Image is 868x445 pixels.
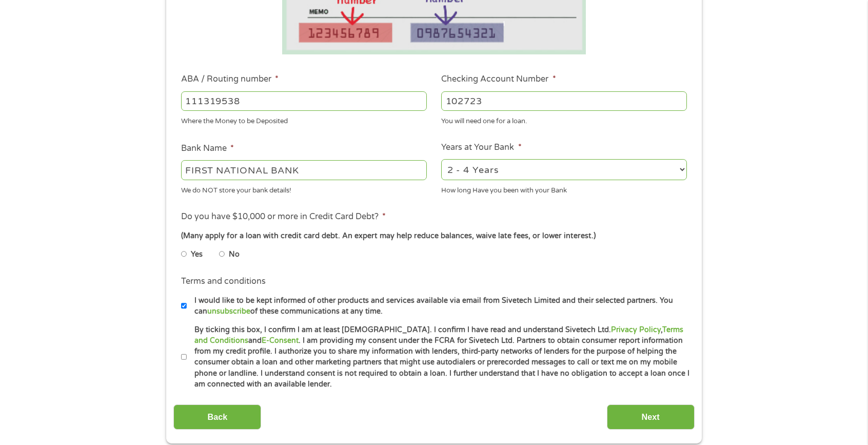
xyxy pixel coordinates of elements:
[181,276,266,287] label: Terms and conditions
[181,182,427,196] div: We do NOT store your bank details!
[607,404,695,430] input: Next
[229,249,240,260] label: No
[181,211,386,222] label: Do you have $10,000 or more in Credit Card Debt?
[441,113,687,127] div: You will need one for a loan.
[187,324,690,390] label: By ticking this box, I confirm I am at least [DEMOGRAPHIC_DATA]. I confirm I have read and unders...
[194,325,683,345] a: Terms and Conditions
[441,74,556,85] label: Checking Account Number
[187,295,690,317] label: I would like to be kept informed of other products and services available via email from Sivetech...
[191,249,203,260] label: Yes
[181,74,279,85] label: ABA / Routing number
[441,142,521,153] label: Years at Your Bank
[181,230,687,242] div: (Many apply for a loan with credit card debt. An expert may help reduce balances, waive late fees...
[441,91,687,111] input: 345634636
[181,143,234,154] label: Bank Name
[611,325,661,334] a: Privacy Policy
[207,307,250,316] a: unsubscribe
[262,336,299,345] a: E-Consent
[181,113,427,127] div: Where the Money to be Deposited
[441,182,687,196] div: How long Have you been with your Bank
[173,404,261,430] input: Back
[181,91,427,111] input: 263177916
